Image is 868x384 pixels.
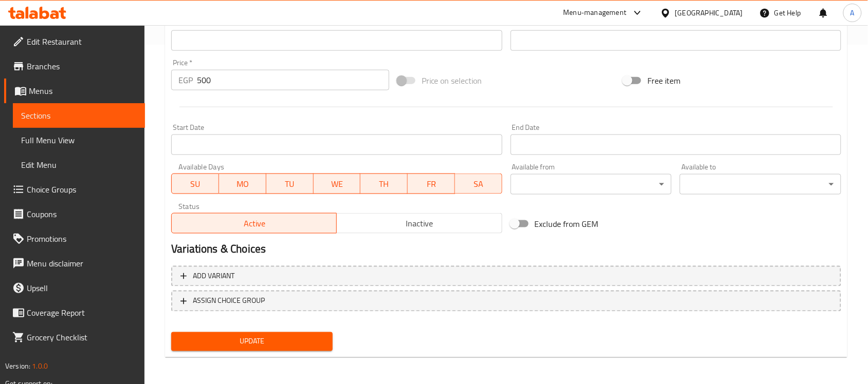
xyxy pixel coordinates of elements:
[459,177,498,191] span: SA
[360,174,408,194] button: TH
[4,300,145,325] a: Coverage Report
[32,359,48,373] span: 1.0.0
[4,251,145,276] a: Menu disclaimer
[219,174,266,194] button: MO
[171,174,219,194] button: SU
[178,74,193,86] p: EGP
[27,208,137,220] span: Coupons
[27,233,137,245] span: Promotions
[318,177,357,191] span: WE
[27,35,137,48] span: Edit Restaurant
[4,177,145,202] a: Choice Groups
[4,276,145,300] a: Upsell
[647,74,680,87] span: Free item
[13,128,145,152] a: Full Menu View
[266,174,314,194] button: TU
[336,213,502,234] button: Inactive
[680,174,841,195] div: ​
[270,177,310,191] span: TU
[197,70,389,90] input: Please enter price
[193,270,234,283] span: Add variant
[5,359,30,373] span: Version:
[27,331,137,343] span: Grocery Checklist
[171,30,502,51] input: Please enter product barcode
[193,295,265,308] span: ASSIGN CHOICE GROUP
[176,177,215,191] span: SU
[4,325,145,350] a: Grocery Checklist
[4,79,145,103] a: Menus
[4,29,145,54] a: Edit Restaurant
[341,216,498,231] span: Inactive
[412,177,451,191] span: FR
[13,103,145,128] a: Sections
[223,177,262,191] span: MO
[171,291,841,312] button: ASSIGN CHOICE GROUP
[171,242,841,257] h2: Variations & Choices
[455,174,502,194] button: SA
[21,134,137,146] span: Full Menu View
[21,159,137,171] span: Edit Menu
[365,177,404,191] span: TH
[171,266,841,287] button: Add variant
[29,85,137,97] span: Menus
[314,174,361,194] button: WE
[4,202,145,226] a: Coupons
[27,282,137,294] span: Upsell
[564,7,627,19] div: Menu-management
[511,30,841,51] input: Please enter product sku
[4,226,145,251] a: Promotions
[535,218,599,230] span: Exclude from GEM
[27,183,137,196] span: Choice Groups
[171,332,333,351] button: Update
[422,74,482,87] span: Price on selection
[27,257,137,270] span: Menu disclaimer
[171,213,337,234] button: Active
[4,54,145,79] a: Branches
[21,109,137,122] span: Sections
[179,335,324,348] span: Update
[408,174,455,194] button: FR
[27,306,137,319] span: Coverage Report
[13,152,145,177] a: Edit Menu
[176,216,333,231] span: Active
[511,174,672,195] div: ​
[851,7,855,18] span: A
[675,7,743,18] div: [GEOGRAPHIC_DATA]
[27,60,137,72] span: Branches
